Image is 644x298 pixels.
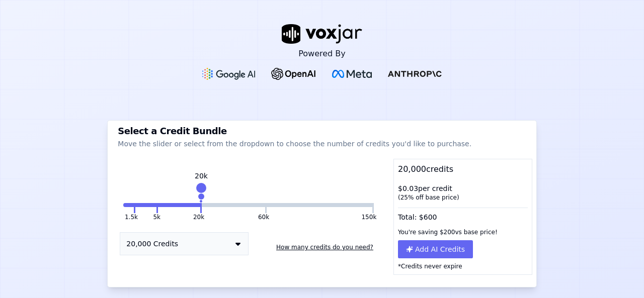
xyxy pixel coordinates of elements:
[153,213,160,221] button: 5k
[267,203,372,207] button: 150k
[258,213,269,221] button: 60k
[125,213,138,221] button: 1.5k
[298,48,346,60] p: Powered By
[272,239,377,255] button: How many credits do you need?
[332,70,372,78] img: Meta Logo
[394,206,532,224] div: Total: $ 600
[120,232,249,255] button: 20,000 Credits
[158,203,200,207] button: 20k
[398,193,528,202] div: ( 25 % off base price)
[118,127,526,136] h3: Select a Credit Bundle
[394,224,532,240] div: You're saving $ 200 vs base price!
[394,258,532,274] p: *Credits never expire
[118,139,526,149] p: Move the slider or select from the dropdown to choose the number of credits you'd like to purchase.
[123,203,134,207] button: 1.5k
[282,24,362,44] img: voxjar logo
[195,171,208,181] div: 20k
[193,213,204,221] button: 20k
[202,203,265,207] button: 60k
[394,179,532,206] div: $ 0.03 per credit
[202,68,256,80] img: Google gemini Logo
[135,203,156,207] button: 5k
[271,68,316,80] img: OpenAI Logo
[398,240,473,258] button: Add AI Credits
[361,213,376,221] button: 150k
[394,159,532,179] div: 20,000 credits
